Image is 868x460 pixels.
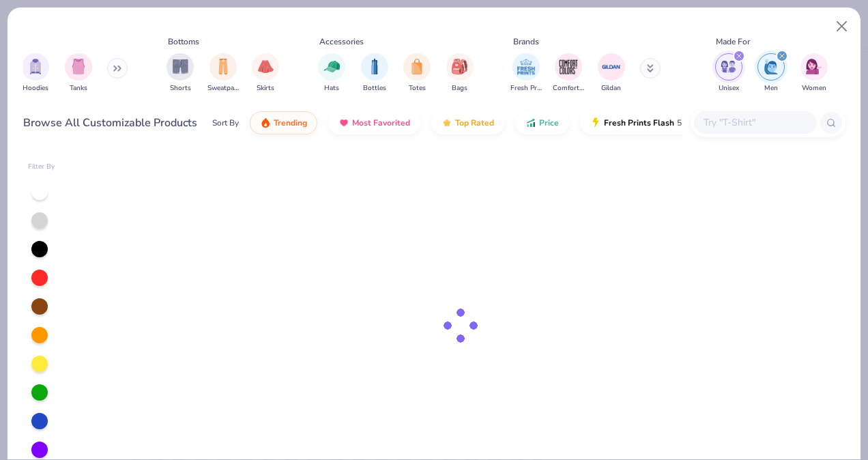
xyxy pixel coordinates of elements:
button: filter button [22,53,49,94]
span: Totes [409,83,426,94]
div: filter for Hats [318,53,345,94]
span: Fresh Prints Flash [604,117,674,128]
img: Tanks Image [71,59,86,74]
div: filter for Bottles [361,53,388,94]
span: Trending [274,117,307,128]
div: filter for Gildan [598,53,625,94]
img: Shorts Image [173,59,188,74]
span: Comfort Colors [553,83,584,94]
span: Shorts [170,83,191,94]
div: Filter By [28,162,55,172]
img: Bottles Image [367,59,382,74]
div: Bottoms [168,35,199,48]
div: filter for Shorts [167,53,194,94]
div: filter for Women [800,53,828,94]
span: Bottles [363,83,386,94]
div: filter for Comfort Colors [553,53,584,94]
button: filter button [65,53,92,94]
span: Price [539,117,559,128]
input: Try "T-Shirt" [702,115,807,130]
img: Skirts Image [258,59,274,74]
span: Top Rated [455,117,494,128]
div: filter for Tanks [65,53,92,94]
img: Totes Image [409,59,424,74]
button: filter button [757,53,785,94]
img: Sweatpants Image [216,59,231,74]
span: Fresh Prints [510,83,542,94]
img: Hats Image [324,59,340,74]
button: Price [515,111,569,134]
div: filter for Sweatpants [207,53,239,94]
div: Browse All Customizable Products [23,115,197,131]
div: filter for Hoodies [22,53,49,94]
span: Hats [324,83,339,94]
button: Trending [250,111,317,134]
span: Gildan [601,83,621,94]
img: TopRated.gif [442,117,452,128]
button: filter button [252,53,279,94]
span: Tanks [70,83,87,94]
div: filter for Fresh Prints [510,53,542,94]
div: Sort By [212,117,239,129]
img: Hoodies Image [28,59,43,74]
button: filter button [510,53,542,94]
button: filter button [167,53,194,94]
img: Gildan Image [601,57,622,77]
button: filter button [598,53,625,94]
span: Bags [452,83,467,94]
span: Most Favorited [352,117,410,128]
button: filter button [553,53,584,94]
button: Close [829,14,855,40]
img: Women Image [806,59,822,74]
img: Unisex Image [721,59,736,74]
div: filter for Unisex [715,53,742,94]
div: Accessories [319,35,364,48]
span: Women [802,83,826,94]
button: Fresh Prints Flash5 day delivery [580,111,738,134]
div: filter for Totes [403,53,431,94]
img: flash.gif [590,117,601,128]
img: most_fav.gif [338,117,349,128]
img: trending.gif [260,117,271,128]
div: Brands [513,35,539,48]
button: filter button [800,53,828,94]
button: Most Favorited [328,111,420,134]
img: Bags Image [452,59,467,74]
button: filter button [318,53,345,94]
button: filter button [403,53,431,94]
img: Comfort Colors Image [558,57,579,77]
div: Made For [716,35,750,48]
button: Top Rated [431,111,504,134]
span: Sweatpants [207,83,239,94]
button: filter button [715,53,742,94]
span: Men [764,83,778,94]
span: Unisex [719,83,739,94]
div: filter for Skirts [252,53,279,94]
img: Men Image [764,59,779,74]
img: Fresh Prints Image [516,57,536,77]
button: filter button [207,53,239,94]
button: filter button [361,53,388,94]
div: filter for Men [757,53,785,94]
span: Hoodies [23,83,48,94]
span: 5 day delivery [677,115,727,131]
button: filter button [446,53,474,94]
span: Skirts [257,83,274,94]
div: filter for Bags [446,53,474,94]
